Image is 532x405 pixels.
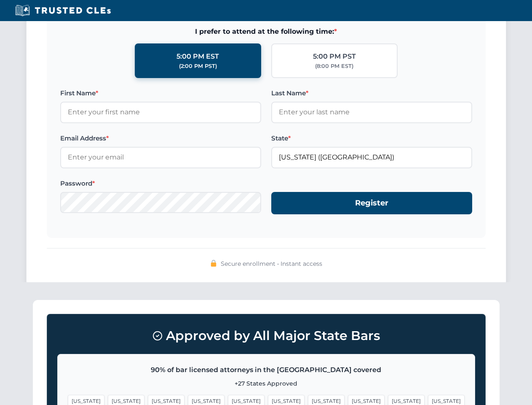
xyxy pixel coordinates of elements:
[221,259,322,268] span: Secure enrollment • Instant access
[57,324,475,347] h3: Approved by All Major State Bars
[176,51,219,62] div: 5:00 PM EST
[60,147,261,168] input: Enter your email
[68,379,465,388] p: +27 States Approved
[60,178,261,189] label: Password
[271,88,472,98] label: Last Name
[271,147,472,168] input: Florida (FL)
[60,88,261,98] label: First Name
[210,260,217,267] img: 🔒
[271,133,472,143] label: State
[60,133,261,143] label: Email Address
[13,4,113,17] img: Trusted CLEs
[315,62,353,70] div: (8:00 PM EST)
[179,62,217,70] div: (2:00 PM PST)
[68,364,465,375] p: 90% of bar licensed attorneys in the [GEOGRAPHIC_DATA] covered
[60,102,261,123] input: Enter your first name
[271,192,472,214] button: Register
[60,26,472,37] span: I prefer to attend at the following time:
[271,102,472,123] input: Enter your last name
[313,51,356,62] div: 5:00 PM PST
